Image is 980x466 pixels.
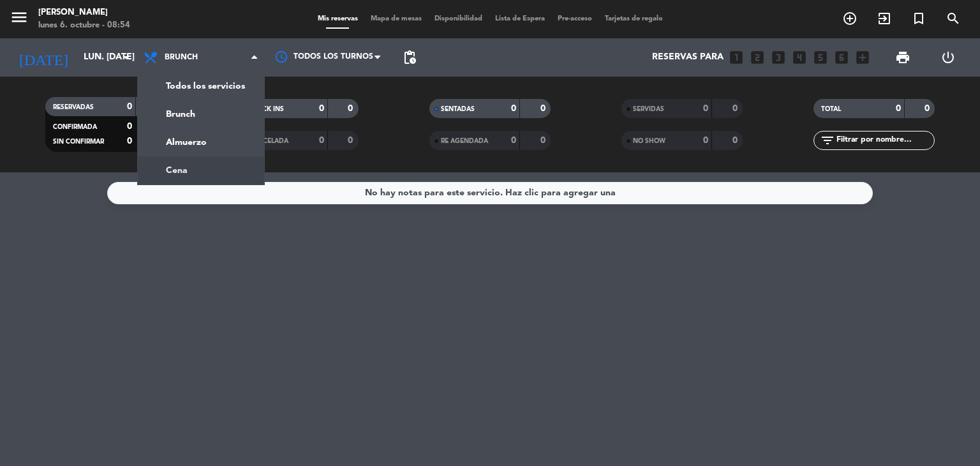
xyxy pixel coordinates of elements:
[540,104,548,113] strong: 0
[138,100,264,128] a: Brunch
[940,50,956,65] i: power_settings_new
[365,186,616,200] div: No hay notas para este servicio. Haz clic para agregar una
[633,106,664,112] span: SERVIDAS
[703,136,708,145] strong: 0
[127,137,132,146] strong: 0
[842,11,857,26] i: add_circle_outline
[53,139,104,145] span: SIN CONFIRMAR
[127,122,132,131] strong: 0
[319,104,324,113] strong: 0
[348,136,355,145] strong: 0
[348,104,355,113] strong: 0
[441,138,488,144] span: RE AGENDADA
[749,49,766,66] i: looks_two
[489,15,551,22] span: Lista de Espera
[511,136,516,145] strong: 0
[311,15,364,22] span: Mis reservas
[53,124,97,130] span: CONFIRMADA
[896,104,901,113] strong: 0
[854,49,871,66] i: add_box
[428,15,489,22] span: Disponibilidad
[791,49,808,66] i: looks_4
[877,11,892,26] i: exit_to_app
[511,104,516,113] strong: 0
[703,104,708,113] strong: 0
[633,138,665,144] span: NO SHOW
[895,50,910,65] span: print
[10,8,29,27] i: menu
[38,19,130,32] div: lunes 6. octubre - 08:54
[833,49,850,66] i: looks_6
[732,104,740,113] strong: 0
[732,136,740,145] strong: 0
[441,106,475,112] span: SENTADAS
[138,72,264,100] a: Todos los servicios
[770,49,787,66] i: looks_3
[540,136,548,145] strong: 0
[924,104,932,113] strong: 0
[598,15,669,22] span: Tarjetas de regalo
[53,104,94,110] span: RESERVADAS
[165,53,198,62] span: Brunch
[138,156,264,184] a: Cena
[911,11,926,26] i: turned_in_not
[319,136,324,145] strong: 0
[38,6,130,19] div: [PERSON_NAME]
[728,49,745,66] i: looks_one
[402,50,417,65] span: pending_actions
[10,43,77,71] i: [DATE]
[119,50,134,65] i: arrow_drop_down
[249,106,284,112] span: CHECK INS
[821,106,841,112] span: TOTAL
[138,128,264,156] a: Almuerzo
[820,133,835,148] i: filter_list
[249,138,288,144] span: CANCELADA
[127,102,132,111] strong: 0
[812,49,829,66] i: looks_5
[835,133,934,147] input: Filtrar por nombre...
[946,11,961,26] i: search
[551,15,598,22] span: Pre-acceso
[925,38,970,77] div: LOG OUT
[364,15,428,22] span: Mapa de mesas
[652,52,724,63] span: Reservas para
